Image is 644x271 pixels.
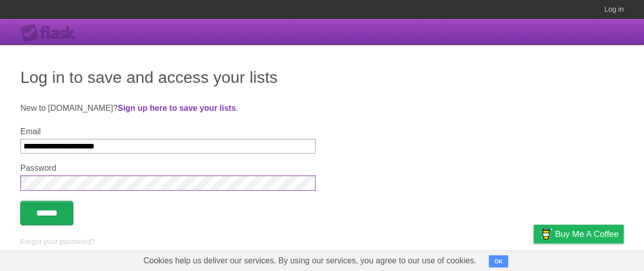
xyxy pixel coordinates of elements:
[20,164,316,173] label: Password
[20,237,95,246] a: Forgot your password?
[20,24,81,42] div: Flask
[534,225,624,244] a: Buy me a coffee
[20,102,624,114] p: New to [DOMAIN_NAME]? .
[20,127,316,136] label: Email
[20,65,624,89] h1: Log in to save and access your lists
[489,255,509,267] button: OK
[133,251,487,271] span: Cookies help us deliver our services. By using our services, you agree to our use of cookies.
[539,225,552,243] img: Buy me a coffee
[555,225,619,243] span: Buy me a coffee
[118,104,236,112] a: Sign up here to save your lists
